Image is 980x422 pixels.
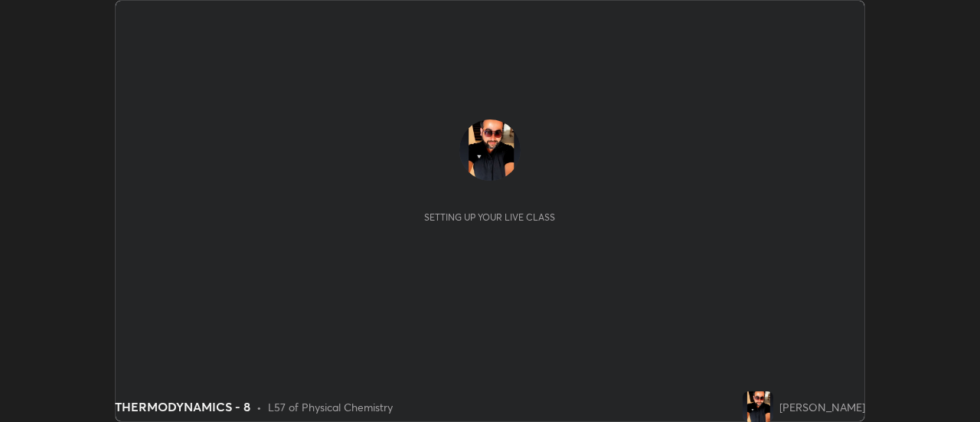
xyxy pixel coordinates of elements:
div: L57 of Physical Chemistry [268,399,393,415]
div: [PERSON_NAME] [779,399,865,415]
img: a6f06f74d53c4e1491076524e4aaf9a8.jpg [743,391,773,422]
div: THERMODYNAMICS - 8 [115,397,250,416]
img: a6f06f74d53c4e1491076524e4aaf9a8.jpg [459,119,521,181]
div: Setting up your live class [424,211,555,223]
div: • [256,399,262,415]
